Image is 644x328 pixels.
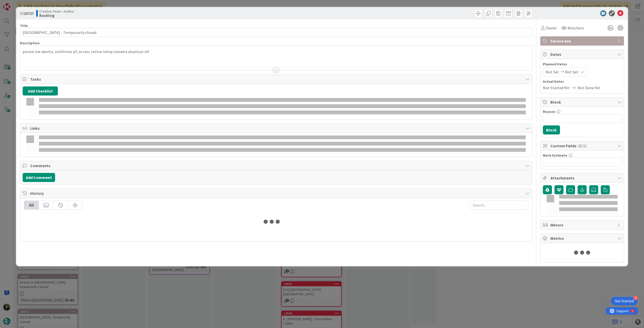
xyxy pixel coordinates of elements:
div: All [24,201,39,209]
span: Support [11,1,23,7]
label: Work Estimate [543,153,567,158]
span: Not Done Yet [578,85,600,91]
span: Planned Dates [543,62,621,67]
label: Title [20,23,28,28]
span: Mirrors [550,222,615,228]
span: Metrics [550,235,615,241]
span: Block [550,99,615,105]
span: Dates [550,51,615,57]
label: Reason [543,109,555,114]
span: ID [20,10,34,16]
div: Get Started [615,299,634,304]
span: Comments [30,163,523,169]
span: ( 0/1 ) [578,143,586,148]
p: parece me aberto, confirmar pf; se sim, retirar temp closed e atualizar inf [23,49,530,55]
span: Not Set [565,69,578,75]
b: 23727 [24,11,34,16]
span: Links [30,125,523,131]
button: Add Checklist [23,86,58,96]
b: Backlog [39,13,74,17]
span: History [30,190,523,196]
div: 4 [633,296,638,300]
div: Open Get Started checklist, remaining modules: 4 [611,297,638,305]
span: Not Started Yet [543,85,570,91]
span: Tasks [30,76,523,82]
span: Custom Fields [550,143,615,149]
button: Block [543,125,560,134]
span: Creative Team - Análise [39,9,74,13]
input: Search... [470,201,528,210]
span: Service Aux [550,38,615,44]
span: Actual Dates [543,79,621,84]
span: Watchers [568,25,584,31]
span: Not Set [546,69,559,75]
span: Attachments [550,175,615,181]
input: type card name here... [20,28,532,37]
span: Owner [546,25,557,31]
button: Add Comment [23,173,55,182]
span: Description [20,41,39,45]
div: 1 [26,2,27,6]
